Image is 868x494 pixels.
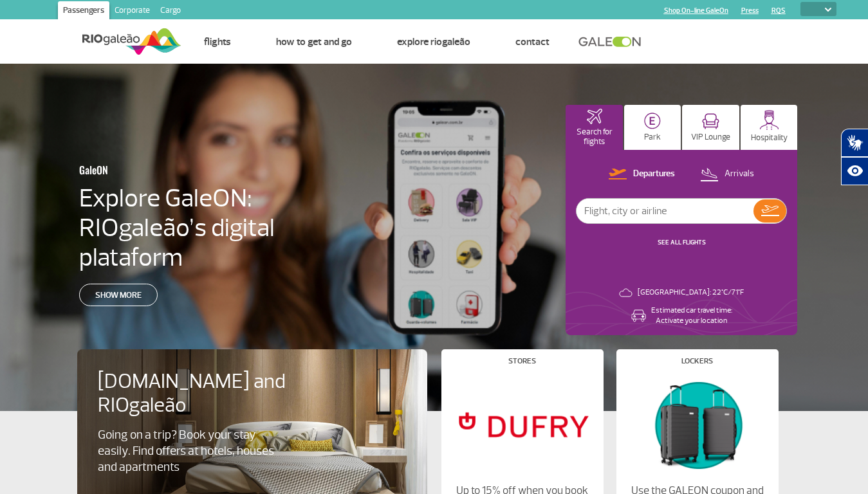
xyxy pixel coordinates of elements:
[725,168,754,180] p: Arrivals
[638,288,744,298] p: [GEOGRAPHIC_DATA]: 22°C/71°F
[651,306,732,326] p: Estimated car travel time: Activate your location
[702,113,719,129] img: vipRoom.svg
[397,35,470,48] a: Explore RIOgaleão
[841,129,868,157] button: Abrir tradutor de língua de sinais.
[644,113,661,129] img: carParkingHome.svg
[741,6,759,15] a: Press
[682,105,739,150] button: VIP Lounge
[691,133,730,142] p: VIP Lounge
[58,1,109,22] a: Passengers
[681,358,713,365] h4: Lockers
[751,133,788,143] p: Hospitality
[664,6,728,15] a: Shop On-line GaleOn
[98,370,407,475] a: [DOMAIN_NAME] and RIOgaleãoGoing on a trip? Book your stay easily. Find offers at hotels, houses ...
[624,105,681,150] button: Park
[633,168,675,180] p: Departures
[771,6,786,15] a: RQS
[98,370,302,417] h4: [DOMAIN_NAME] and RIOgaleão
[109,1,155,22] a: Corporate
[654,237,710,248] button: SEE ALL FLIGHTS
[759,110,779,130] img: hospitality.svg
[79,183,357,272] h4: Explore GaleON: RIOgaleão’s digital plataform
[508,358,536,365] h4: Stores
[841,157,868,185] button: Abrir recursos assistivos.
[98,427,281,475] p: Going on a trip? Book your stay easily. Find offers at hotels, houses and apartments
[572,127,616,147] p: Search for flights
[79,156,294,183] h3: GaleON
[452,375,592,474] img: Stores
[577,199,753,223] input: Flight, city or airline
[658,238,706,246] a: SEE ALL FLIGHTS
[566,105,623,150] button: Search for flights
[276,35,352,48] a: How to get and go
[644,133,661,142] p: Park
[627,375,767,474] img: Lockers
[696,166,758,183] button: Arrivals
[741,105,798,150] button: Hospitality
[155,1,186,22] a: Cargo
[841,129,868,185] div: Plugin de acessibilidade da Hand Talk.
[605,166,679,183] button: Departures
[515,35,549,48] a: Contact
[587,109,602,124] img: airplaneHomeActive.svg
[204,35,231,48] a: Flights
[79,284,158,306] a: Show more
